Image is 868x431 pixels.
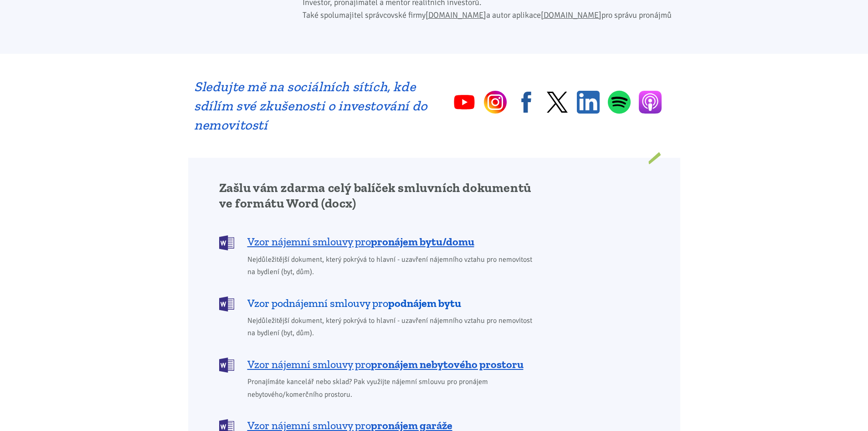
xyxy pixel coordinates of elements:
a: Twitter [546,91,569,114]
a: Vzor podnájemní smlouvy propodnájem bytu [219,296,539,311]
img: DOCX (Word) [219,235,234,250]
h2: Zašlu vám zdarma celý balíček smluvních dokumentů ve formátu Word (docx) [219,180,539,211]
img: DOCX (Word) [219,358,234,373]
a: Instagram [484,91,507,114]
span: Nejdůležitější dokument, který pokrývá to hlavní - uzavření nájemního vztahu pro nemovitost na by... [247,254,539,278]
a: [DOMAIN_NAME] [541,10,601,20]
a: Vzor nájemní smlouvy propronájem bytu/domu [219,234,539,249]
img: DOCX (Word) [219,296,234,312]
a: Spotify [608,90,631,114]
span: Nejdůležitější dokument, který pokrývá to hlavní - uzavření nájemního vztahu pro nemovitost na by... [247,315,539,339]
span: Vzor nájemní smlouvy pro [247,234,474,249]
a: Vzor nájemní smlouvy propronájem nebytového prostoru [219,357,539,372]
span: Vzor podnájemní smlouvy pro [247,296,461,311]
h2: Sledujte mě na sociálních sítích, kde sdílím své zkušenosti o investování do nemovitostí [194,77,428,135]
b: pronájem nebytového prostoru [371,358,524,371]
a: YouTube [453,91,476,114]
a: Apple Podcasts [639,91,662,114]
b: podnájem bytu [388,296,461,310]
span: Pronajímáte kancelář nebo sklad? Pak využijte nájemní smlouvu pro pronájem nebytového/komerčního ... [247,376,539,400]
a: Facebook [515,91,538,114]
a: [DOMAIN_NAME] [426,10,486,20]
b: pronájem bytu/domu [371,235,474,248]
span: Vzor nájemní smlouvy pro [247,357,524,372]
a: Linkedin [577,91,600,114]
